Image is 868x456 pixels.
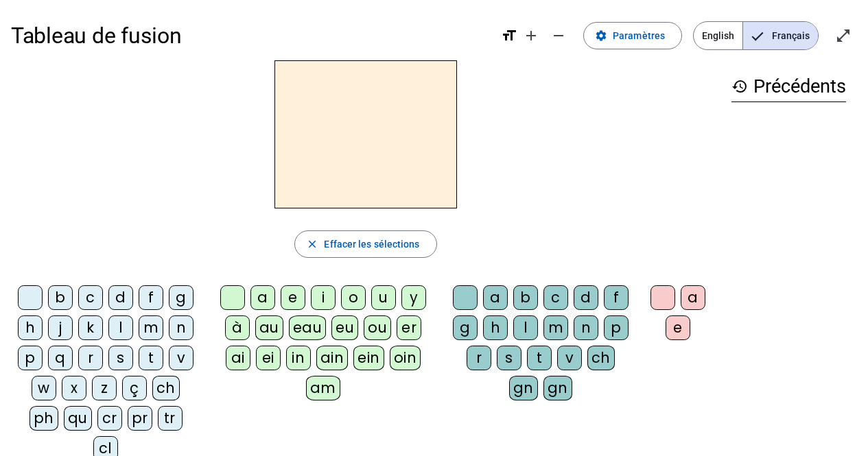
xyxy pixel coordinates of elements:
[550,27,567,44] mat-icon: remove
[681,285,705,310] div: a
[139,285,163,310] div: f
[613,27,665,44] span: Paramètres
[341,285,366,310] div: o
[453,315,478,340] div: g
[324,236,419,252] span: Effacer les sélections
[595,29,607,42] mat-icon: settings
[30,406,58,431] div: ph
[397,315,421,340] div: er
[574,315,598,340] div: n
[509,376,538,400] div: gn
[169,346,193,370] div: v
[497,346,521,370] div: s
[543,285,568,310] div: c
[256,346,281,370] div: ei
[139,346,163,370] div: t
[255,315,283,340] div: au
[483,315,508,340] div: h
[467,346,491,370] div: r
[122,376,147,400] div: ç
[587,346,615,370] div: ch
[294,230,436,258] button: Effacer les sélections
[401,285,426,310] div: y
[523,27,539,44] mat-icon: add
[169,285,193,310] div: g
[78,315,103,340] div: k
[693,21,819,50] mat-button-toggle-group: Language selection
[583,22,682,49] button: Paramètres
[139,315,163,340] div: m
[604,285,629,310] div: f
[108,346,133,370] div: s
[48,346,73,370] div: q
[226,346,250,370] div: ai
[545,22,572,49] button: Diminuer la taille de la police
[743,22,818,49] span: Français
[289,315,327,340] div: eau
[501,27,517,44] mat-icon: format_size
[152,376,180,400] div: ch
[92,376,117,400] div: z
[604,315,629,340] div: p
[331,315,358,340] div: eu
[169,315,193,340] div: n
[731,71,846,102] h3: Précédents
[18,315,43,340] div: h
[281,285,305,310] div: e
[513,285,538,310] div: b
[364,315,391,340] div: ou
[390,346,421,370] div: oin
[666,315,690,340] div: e
[306,238,318,250] mat-icon: close
[11,14,490,58] h1: Tableau de fusion
[835,27,852,44] mat-icon: open_in_full
[557,346,582,370] div: v
[64,406,92,431] div: qu
[527,346,552,370] div: t
[128,406,152,431] div: pr
[62,376,86,400] div: x
[311,285,336,310] div: i
[158,406,183,431] div: tr
[483,285,508,310] div: a
[48,315,73,340] div: j
[731,78,748,95] mat-icon: history
[108,315,133,340] div: l
[574,285,598,310] div: d
[371,285,396,310] div: u
[353,346,384,370] div: ein
[316,346,349,370] div: ain
[306,376,340,400] div: am
[108,285,133,310] div: d
[225,315,250,340] div: à
[694,22,742,49] span: English
[78,285,103,310] div: c
[286,346,311,370] div: in
[48,285,73,310] div: b
[18,346,43,370] div: p
[830,22,857,49] button: Entrer en plein écran
[32,376,56,400] div: w
[543,315,568,340] div: m
[250,285,275,310] div: a
[97,406,122,431] div: cr
[513,315,538,340] div: l
[517,22,545,49] button: Augmenter la taille de la police
[78,346,103,370] div: r
[543,376,572,400] div: gn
